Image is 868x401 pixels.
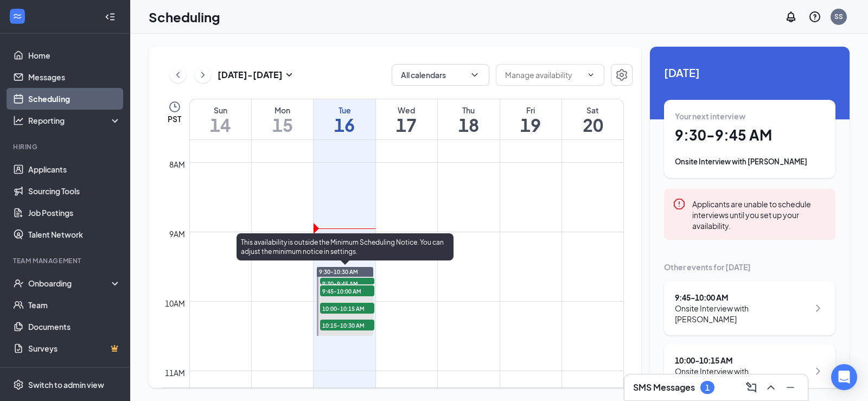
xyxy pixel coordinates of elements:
[320,285,374,296] span: 9:45-10:00 AM
[611,64,633,86] button: Settings
[170,67,186,83] button: ChevronLeft
[28,180,121,202] a: Sourcing Tools
[13,115,24,126] svg: Analysis
[675,111,825,122] div: Your next interview
[438,116,499,134] h1: 18
[283,68,296,81] svg: SmallChevronDown
[562,105,623,116] div: Sat
[664,262,835,272] div: Other events for [DATE]
[320,278,374,289] span: 9:30-9:45 AM
[28,316,121,338] a: Documents
[376,105,437,116] div: Wed
[812,302,825,315] svg: ChevronRight
[319,268,358,276] span: 9:30-10:30 AM
[320,303,374,314] span: 10:00-10:15 AM
[562,116,623,134] h1: 20
[376,116,437,134] h1: 17
[28,44,121,66] a: Home
[314,105,375,116] div: Tue
[149,8,220,26] h1: Scheduling
[500,99,561,139] a: September 19, 2025
[197,68,208,81] svg: ChevronRight
[705,383,710,392] div: 1
[762,379,780,396] button: ChevronUp
[831,364,857,390] div: Open Intercom Messenger
[745,381,758,394] svg: ComposeMessage
[675,126,825,144] h1: 9:30 - 9:45 AM
[438,105,499,116] div: Thu
[252,99,313,139] a: September 15, 2025
[173,68,183,81] svg: ChevronLeft
[168,113,181,124] span: PST
[675,303,809,324] div: Onsite Interview with [PERSON_NAME]
[195,67,211,83] button: ChevronRight
[812,365,825,378] svg: ChevronRight
[218,69,283,81] h3: [DATE] - [DATE]
[28,158,121,180] a: Applicants
[692,198,827,231] div: Applicants are unable to schedule interviews until you set up your availability.
[675,355,809,366] div: 10:00 - 10:15 AM
[376,99,437,139] a: September 17, 2025
[13,256,119,265] div: Team Management
[782,379,799,396] button: Minimize
[190,105,251,116] div: Sun
[28,115,122,126] div: Reporting
[13,278,24,289] svg: UserCheck
[673,198,686,211] svg: Error
[168,100,181,113] svg: Clock
[28,66,121,88] a: Messages
[675,366,809,387] div: Onsite Interview with [PERSON_NAME]
[190,99,251,139] a: September 14, 2025
[252,116,313,134] h1: 15
[469,69,480,80] svg: ChevronDown
[664,64,835,81] span: [DATE]
[743,379,760,396] button: ComposeMessage
[784,10,797,23] svg: Notifications
[167,158,187,170] div: 8am
[28,379,104,390] div: Switch to admin view
[633,381,695,393] h3: SMS Messages
[320,320,374,330] span: 10:15-10:30 AM
[808,10,821,23] svg: QuestionInfo
[586,71,595,79] svg: ChevronDown
[764,381,777,394] svg: ChevronUp
[167,228,187,240] div: 9am
[500,116,561,134] h1: 19
[163,367,187,379] div: 11am
[105,11,116,22] svg: Collapse
[784,381,797,394] svg: Minimize
[615,68,628,81] svg: Settings
[28,202,121,224] a: Job Postings
[314,99,375,139] a: September 16, 2025
[190,116,251,134] h1: 14
[675,292,809,303] div: 9:45 - 10:00 AM
[314,116,375,134] h1: 16
[438,99,499,139] a: September 18, 2025
[163,297,187,309] div: 10am
[562,99,623,139] a: September 20, 2025
[13,142,119,151] div: Hiring
[237,233,454,260] div: This availability is outside the Minimum Scheduling Notice. You can adjust the minimum notice in ...
[28,278,112,289] div: Onboarding
[28,294,121,316] a: Team
[28,88,121,110] a: Scheduling
[675,156,825,167] div: Onsite Interview with [PERSON_NAME]
[28,338,121,359] a: SurveysCrown
[12,11,23,22] svg: WorkstreamLogo
[505,69,582,81] input: Manage availability
[500,105,561,116] div: Fri
[28,224,121,245] a: Talent Network
[13,379,24,390] svg: Settings
[834,12,843,21] div: SS
[392,64,489,86] button: All calendarsChevronDown
[252,105,313,116] div: Mon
